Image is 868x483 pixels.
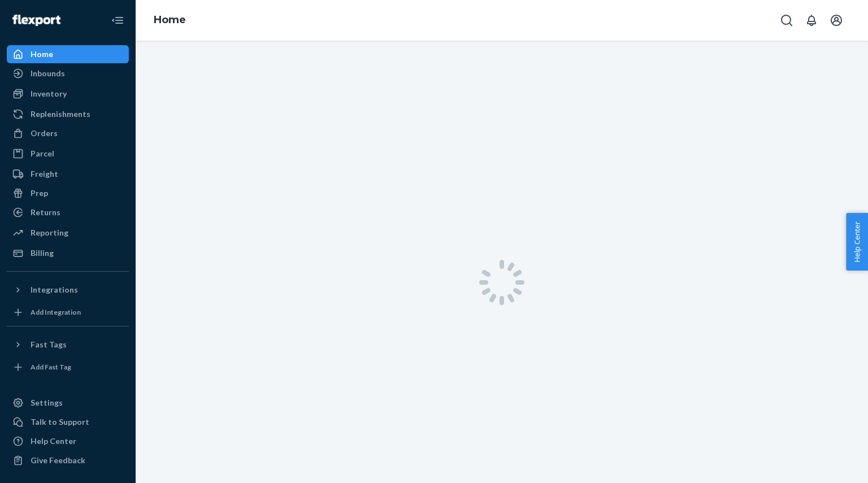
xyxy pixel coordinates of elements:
[31,307,81,317] div: Add Integration
[7,45,129,63] a: Home
[31,207,60,218] div: Returns
[7,281,129,299] button: Integrations
[31,49,53,60] div: Home
[31,397,63,408] div: Settings
[31,128,58,139] div: Orders
[31,362,71,372] div: Add Fast Tag
[31,284,78,295] div: Integrations
[7,244,129,262] a: Billing
[7,203,129,221] a: Returns
[7,358,129,376] a: Add Fast Tag
[7,105,129,123] a: Replenishments
[825,9,848,32] button: Open account menu
[7,451,129,469] button: Give Feedback
[7,145,129,163] a: Parcel
[7,394,129,412] a: Settings
[7,165,129,183] a: Freight
[7,64,129,82] a: Inbounds
[7,303,129,321] a: Add Integration
[31,416,89,428] div: Talk to Support
[31,227,68,238] div: Reporting
[7,336,129,354] button: Fast Tags
[7,184,129,202] a: Prep
[12,15,60,26] img: Flexport logo
[31,68,65,79] div: Inbounds
[31,168,58,180] div: Freight
[31,148,54,159] div: Parcel
[31,108,90,120] div: Replenishments
[7,85,129,103] a: Inventory
[31,247,54,259] div: Billing
[154,14,186,26] a: Home
[775,9,798,32] button: Open Search Box
[7,432,129,450] a: Help Center
[145,4,195,37] ol: breadcrumbs
[31,188,48,199] div: Prep
[7,413,129,431] button: Talk to Support
[31,455,85,466] div: Give Feedback
[800,9,823,32] button: Open notifications
[846,213,868,271] button: Help Center
[31,88,67,99] div: Inventory
[7,124,129,142] a: Orders
[31,436,76,447] div: Help Center
[31,339,67,350] div: Fast Tags
[7,224,129,242] a: Reporting
[106,9,129,32] button: Close Navigation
